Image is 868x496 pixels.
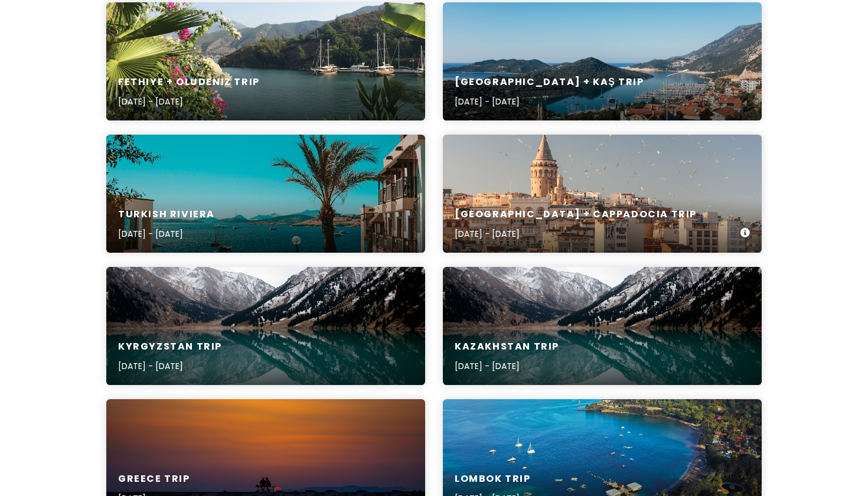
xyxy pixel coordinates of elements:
a: body of water near mountain during daytimeTurkish Riviera[DATE] - [DATE] [106,135,425,253]
h6: Greece Trip [118,473,190,485]
p: [DATE] - [DATE] [455,227,697,240]
a: white boat on body of water near mountain during daytimeFethiye + Oludeniz Trip[DATE] - [DATE] [106,2,425,120]
a: an aerial view of a city and a harbor[GEOGRAPHIC_DATA] + Kaş Trip[DATE] - [DATE] [443,2,762,120]
h6: Lombok Trip [455,473,531,485]
h6: Fethiye + Oludeniz Trip [118,76,260,89]
a: lake surrounded with mountains during daytimeKazakhstan Trip[DATE] - [DATE] [443,267,762,385]
h6: [GEOGRAPHIC_DATA] + Kaş Trip [455,76,644,89]
h6: Turkish Riviera [118,208,215,221]
p: [DATE] - [DATE] [455,95,644,108]
p: [DATE] - [DATE] [118,360,222,373]
h6: [GEOGRAPHIC_DATA] + Cappadocia Trip [455,208,697,221]
a: aerial view of buildings and flying birds[GEOGRAPHIC_DATA] + Cappadocia Trip[DATE] - [DATE] [443,135,762,253]
a: lake surrounded with mountains during daytimeKyrgyzstan Trip[DATE] - [DATE] [106,267,425,385]
p: [DATE] - [DATE] [455,360,559,373]
h6: Kyrgyzstan Trip [118,341,222,353]
h6: Kazakhstan Trip [455,341,559,353]
p: [DATE] - [DATE] [118,95,260,108]
p: [DATE] - [DATE] [118,227,215,240]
